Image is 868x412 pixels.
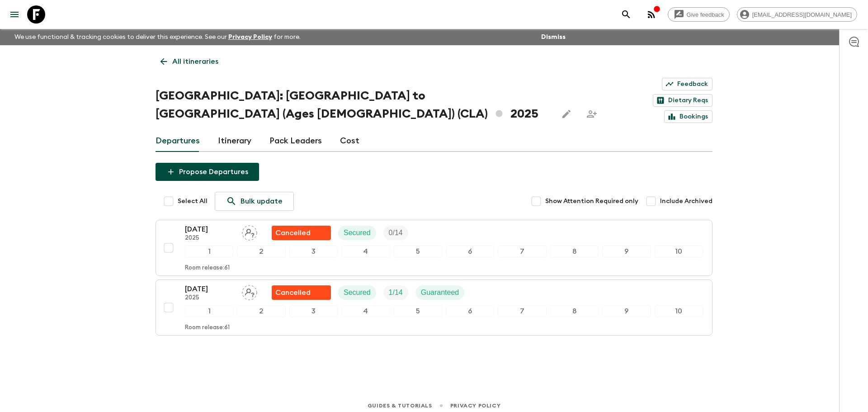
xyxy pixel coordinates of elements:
div: 9 [602,246,651,257]
div: 10 [655,246,703,257]
p: Secured [344,287,371,298]
p: Secured [344,227,371,238]
button: menu [5,5,24,24]
div: 8 [550,305,599,317]
p: Cancelled [275,287,311,298]
div: 8 [550,246,599,257]
button: Dismiss [539,31,568,43]
a: Give feedback [668,7,730,22]
span: [EMAIL_ADDRESS][DOMAIN_NAME] [747,11,857,18]
p: 2025 [185,294,235,302]
div: 6 [446,305,494,317]
div: Secured [338,285,376,300]
p: Room release: 61 [185,324,230,331]
div: 1 [185,246,233,257]
p: We use functional & tracking cookies to deliver this experience. See our for more. [11,29,304,45]
a: Pack Leaders [269,130,322,152]
p: [DATE] [185,224,235,235]
a: Privacy Policy [228,34,272,40]
span: Assign pack leader [242,228,257,235]
h1: [GEOGRAPHIC_DATA]: [GEOGRAPHIC_DATA] to [GEOGRAPHIC_DATA] (Ages [DEMOGRAPHIC_DATA]) (CLA) 2025 [156,87,550,123]
span: Select All [178,197,208,206]
div: Trip Fill [383,285,408,300]
button: search adventures [617,5,635,24]
div: 6 [446,246,494,257]
div: Flash Pack cancellation [272,226,331,240]
div: Flash Pack cancellation [272,285,331,300]
a: Cost [340,130,359,152]
button: [DATE]2025Assign pack leaderFlash Pack cancellationSecuredTrip FillGuaranteed12345678910Room rele... [156,279,712,336]
span: Give feedback [682,11,729,18]
a: Bookings [664,110,712,123]
a: Privacy Policy [450,401,500,411]
div: 4 [341,305,390,317]
p: Bulk update [241,196,283,207]
p: [DATE] [185,284,235,294]
p: 0 / 14 [389,227,403,238]
button: Edit this itinerary [557,105,576,123]
a: Bulk update [215,192,294,211]
div: 7 [498,246,546,257]
div: 2 [237,246,285,257]
a: Itinerary [218,130,251,152]
a: Guides & Tutorials [368,401,432,411]
div: 10 [655,305,703,317]
p: Guaranteed [421,287,459,298]
span: Assign pack leader [242,288,257,295]
div: 1 [185,305,233,317]
p: Room release: 61 [185,265,230,272]
a: All itineraries [156,52,223,71]
span: Share this itinerary [583,105,601,123]
div: 4 [341,246,390,257]
span: Show Attention Required only [545,197,638,206]
p: Cancelled [275,227,311,238]
a: Dietary Reqs [653,94,712,107]
p: 1 / 14 [389,287,403,298]
div: 7 [498,305,546,317]
div: [EMAIL_ADDRESS][DOMAIN_NAME] [737,7,857,22]
div: 3 [289,305,338,317]
button: Propose Departures [156,163,259,181]
div: 5 [394,305,442,317]
a: Feedback [662,78,712,90]
button: [DATE]2025Assign pack leaderFlash Pack cancellationSecuredTrip Fill12345678910Room release:61 [156,220,712,276]
span: Include Archived [660,197,712,206]
div: 3 [289,246,338,257]
div: Secured [338,226,376,240]
p: All itineraries [172,56,218,67]
div: 2 [237,305,285,317]
div: Trip Fill [383,226,408,240]
div: 5 [394,246,442,257]
div: 9 [602,305,651,317]
p: 2025 [185,235,235,242]
a: Departures [156,130,200,152]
